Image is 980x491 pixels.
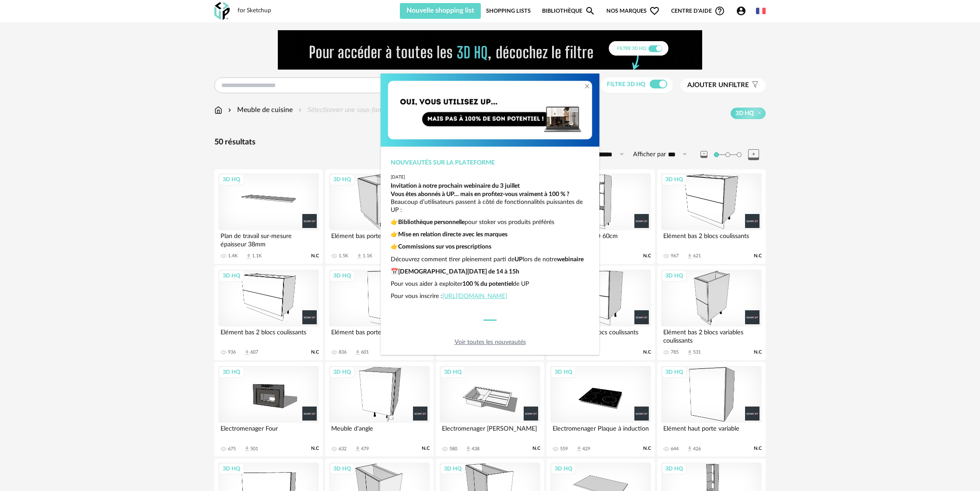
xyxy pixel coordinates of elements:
strong: UP [514,256,523,263]
p: Pour vous aider à exploiter de UP [391,280,590,288]
p: 👉 pour stoker vos produits préférés [391,218,590,226]
div: Nouveautés sur la plateforme [391,159,590,167]
div: [DATE] [391,175,590,180]
p: Beaucoup d’utilisateurs passent à côté de fonctionnalités puissantes de UP : [391,190,590,214]
div: Invitation à notre prochain webinaire du 3 juillet [391,182,590,190]
strong: 100 % du potentiel [462,281,513,287]
button: Close [584,82,591,91]
strong: [DEMOGRAPHIC_DATA][DATE] de 14 à 15h [398,269,519,275]
p: Découvrez comment tirer pleinement parti de lors de notre [391,256,590,263]
img: Copie%20de%20Orange%20Yellow%20Gradient%20Minimal%20Coming%20Soon%20Email%20Header%20(1)%20(1).png [381,74,599,147]
strong: Mise en relation directe avec les marques [398,231,507,238]
p: Pour vous inscrire : [391,292,590,300]
strong: Bibliothèque personnelle [398,219,465,225]
strong: Commissions sur vos prescriptions [398,244,491,250]
p: 👉 [391,231,590,238]
p: 👉 [391,243,590,251]
a: Voir toutes les nouveautés [455,339,526,345]
strong: webinaire [557,256,584,263]
a: [URL][DOMAIN_NAME] [442,293,507,299]
p: 📅 [391,268,590,276]
div: dialog [381,74,599,355]
strong: Vous êtes abonnés à UP… mais en profitez-vous vraiment à 100 % ? [391,191,569,197]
